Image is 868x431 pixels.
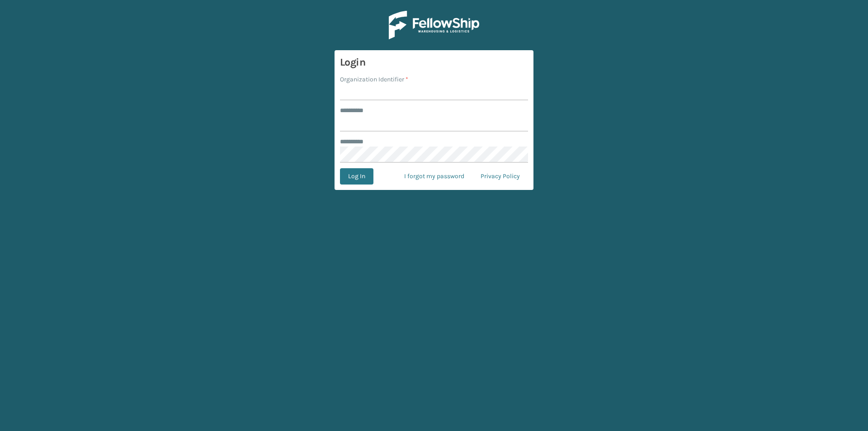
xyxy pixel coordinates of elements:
a: I forgot my password [396,168,472,185]
a: Privacy Policy [472,168,528,185]
h3: Login [340,56,528,69]
img: Logo [389,11,479,39]
button: Log In [340,168,373,185]
label: Organization Identifier [340,75,408,84]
